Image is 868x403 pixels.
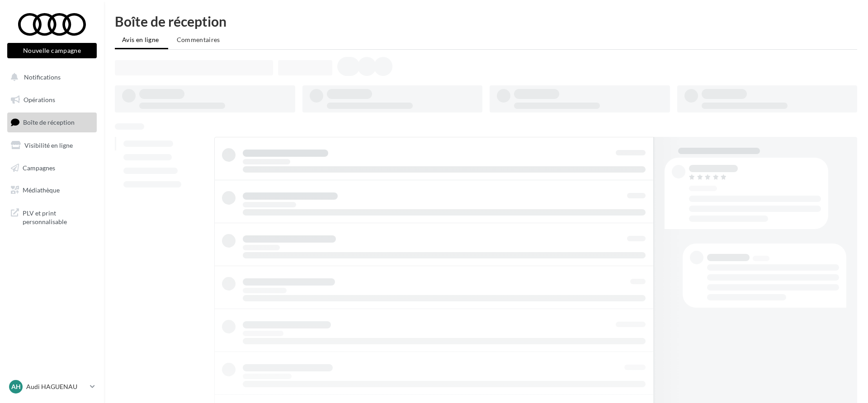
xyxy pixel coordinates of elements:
[5,181,99,200] a: Médiathèque
[26,382,86,391] p: Audi HAGUENAU
[24,141,73,149] span: Visibilité en ligne
[7,378,97,395] a: AH Audi HAGUENAU
[23,118,75,126] span: Boîte de réception
[7,43,97,58] button: Nouvelle campagne
[23,186,60,194] span: Médiathèque
[5,136,99,155] a: Visibilité en ligne
[5,159,99,178] a: Campagnes
[24,73,61,81] span: Notifications
[11,382,21,391] span: AH
[23,164,55,171] span: Campagnes
[115,14,857,28] div: Boîte de réception
[5,112,99,132] a: Boîte de réception
[177,36,220,43] span: Commentaires
[5,68,95,87] button: Notifications
[5,90,99,109] a: Opérations
[5,203,99,230] a: PLV et print personnalisable
[23,207,93,226] span: PLV et print personnalisable
[24,96,55,103] span: Opérations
